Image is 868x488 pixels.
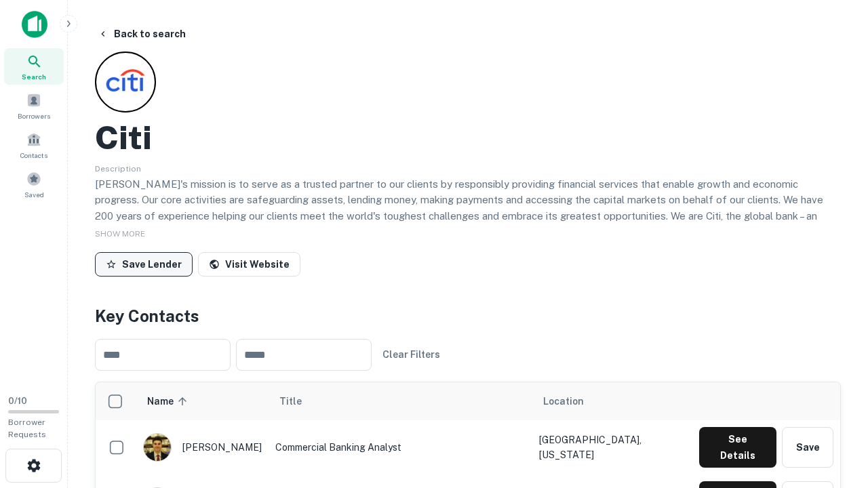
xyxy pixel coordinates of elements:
span: SHOW MORE [95,229,145,239]
button: Save [782,427,833,468]
button: See Details [699,427,776,468]
img: 1753279374948 [144,434,171,461]
th: Name [136,382,269,420]
span: Search [22,71,46,82]
a: Search [4,48,64,85]
a: Saved [4,166,64,203]
h4: Key Contacts [95,304,841,328]
span: Borrower Requests [8,418,46,439]
td: [GEOGRAPHIC_DATA], [US_STATE] [532,420,692,474]
td: Commercial Banking Analyst [269,420,532,474]
span: Borrowers [18,110,50,121]
span: Description [95,164,141,174]
span: Contacts [20,150,47,161]
span: 0 / 10 [8,396,27,406]
p: [PERSON_NAME]'s mission is to serve as a trusted partner to our clients by responsibly providing ... [95,176,841,256]
button: Save Lender [95,252,193,277]
span: Title [279,393,319,409]
a: Borrowers [4,87,64,124]
iframe: Chat Widget [800,380,868,445]
button: Back to search [92,22,191,46]
span: Saved [24,189,44,200]
a: Visit Website [198,252,300,277]
img: capitalize-icon.png [22,11,47,38]
span: Location [543,393,584,409]
div: [PERSON_NAME] [143,433,262,462]
a: Contacts [4,127,64,163]
button: Clear Filters [377,342,446,367]
h2: Citi [95,118,152,157]
th: Location [532,382,692,420]
span: Name [147,393,191,409]
th: Title [269,382,532,420]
